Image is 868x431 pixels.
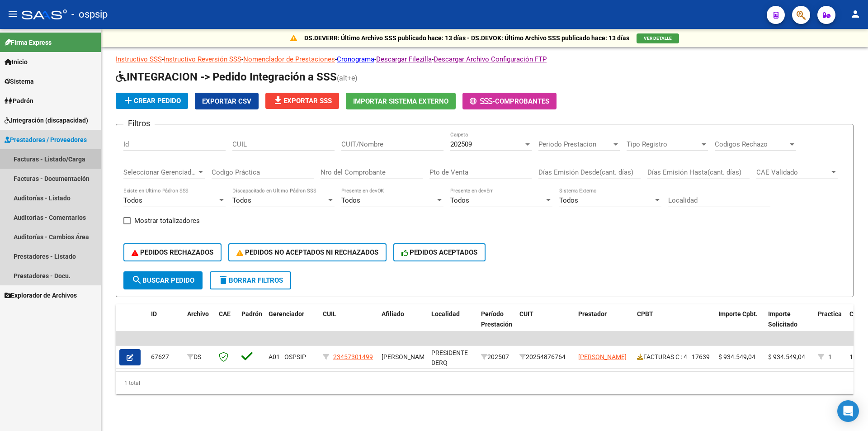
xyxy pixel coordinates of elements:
[187,352,212,362] div: DS
[123,97,181,105] span: Crear Pedido
[5,290,77,300] span: Explorador de Archivos
[434,55,547,63] a: Descargar Archivo Configuración FTP
[559,196,578,204] span: Todos
[273,97,332,105] span: Exportar SSS
[578,310,607,317] span: Prestador
[477,304,516,344] datatable-header-cell: Período Prestación
[147,304,184,344] datatable-header-cell: ID
[116,93,188,109] button: Crear Pedido
[450,140,472,148] span: 202509
[715,140,788,148] span: Codigos Rechazo
[393,243,486,261] button: PEDIDOS ACEPTADOS
[319,304,378,344] datatable-header-cell: CUIL
[215,304,238,344] datatable-header-cell: CAE
[337,55,374,63] a: Cronograma
[7,9,18,19] mat-icon: menu
[5,76,34,86] span: Sistema
[481,310,512,328] span: Período Prestación
[210,271,291,289] button: Borrar Filtros
[450,196,469,204] span: Todos
[202,97,251,105] span: Exportar CSV
[538,140,612,148] span: Periodo Prestacion
[637,310,653,317] span: CPBT
[123,271,203,289] button: Buscar Pedido
[431,349,468,367] span: PRESIDENTE DERQ
[219,310,231,317] span: CAE
[850,9,861,19] mat-icon: person
[346,93,456,109] button: Importar Sistema Externo
[849,353,853,360] span: 1
[578,353,627,360] span: [PERSON_NAME]
[123,168,197,176] span: Seleccionar Gerenciador
[495,97,549,105] span: Comprobantes
[627,140,700,148] span: Tipo Registro
[828,353,832,360] span: 1
[431,310,460,317] span: Localidad
[814,304,846,344] datatable-header-cell: Practica
[353,97,448,105] span: Importar Sistema Externo
[228,243,387,261] button: PEDIDOS NO ACEPTADOS NI RECHAZADOS
[71,5,108,24] span: - ospsip
[195,93,259,109] button: Exportar CSV
[764,304,814,344] datatable-header-cell: Importe Solicitado
[633,304,715,344] datatable-header-cell: CPBT
[376,55,432,63] a: Descargar Filezilla
[116,372,854,394] div: 1 total
[341,196,360,204] span: Todos
[718,353,755,360] span: $ 934.549,04
[768,310,797,328] span: Importe Solicitado
[5,115,88,125] span: Integración (discapacidad)
[218,276,283,284] span: Borrar Filtros
[265,304,319,344] datatable-header-cell: Gerenciador
[382,310,404,317] span: Afiliado
[269,353,306,360] span: A01 - OSPSIP
[768,353,805,360] span: $ 934.549,04
[575,304,633,344] datatable-header-cell: Prestador
[401,248,478,256] span: PEDIDOS ACEPTADOS
[718,310,758,317] span: Importe Cpbt.
[132,275,142,285] mat-icon: search
[304,33,629,43] p: DS.DEVERR: Último Archivo SSS publicado hace: 13 días - DS.DEVOK: Último Archivo SSS publicado ha...
[218,275,229,285] mat-icon: delete
[5,57,28,67] span: Inicio
[481,352,512,362] div: 202507
[164,55,241,63] a: Instructivo Reversión SSS
[116,54,854,64] p: - - - - -
[184,304,215,344] datatable-header-cell: Archivo
[637,352,711,362] div: FACTURAS C : 4 - 17639
[428,304,477,344] datatable-header-cell: Localidad
[269,310,304,317] span: Gerenciador
[470,97,495,105] span: -
[462,93,557,109] button: -Comprobantes
[123,95,134,106] mat-icon: add
[134,215,200,226] span: Mostrar totalizadores
[116,71,337,83] span: INTEGRACION -> Pedido Integración a SSS
[151,352,180,362] div: 67627
[265,93,339,109] button: Exportar SSS
[382,353,430,360] span: [PERSON_NAME]
[243,55,335,63] a: Nomenclador de Prestaciones
[519,352,571,362] div: 20254876764
[232,196,251,204] span: Todos
[715,304,764,344] datatable-header-cell: Importe Cpbt.
[123,243,222,261] button: PEDIDOS RECHAZADOS
[132,248,213,256] span: PEDIDOS RECHAZADOS
[5,135,87,145] span: Prestadores / Proveedores
[123,117,155,130] h3: Filtros
[238,304,265,344] datatable-header-cell: Padrón
[323,310,336,317] span: CUIL
[116,55,162,63] a: Instructivo SSS
[123,196,142,204] span: Todos
[236,248,378,256] span: PEDIDOS NO ACEPTADOS NI RECHAZADOS
[637,33,679,43] button: VER DETALLE
[756,168,830,176] span: CAE Validado
[187,310,209,317] span: Archivo
[818,310,842,317] span: Practica
[516,304,575,344] datatable-header-cell: CUIT
[273,95,283,106] mat-icon: file_download
[519,310,533,317] span: CUIT
[337,74,358,82] span: (alt+e)
[837,400,859,422] div: Open Intercom Messenger
[151,310,157,317] span: ID
[378,304,428,344] datatable-header-cell: Afiliado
